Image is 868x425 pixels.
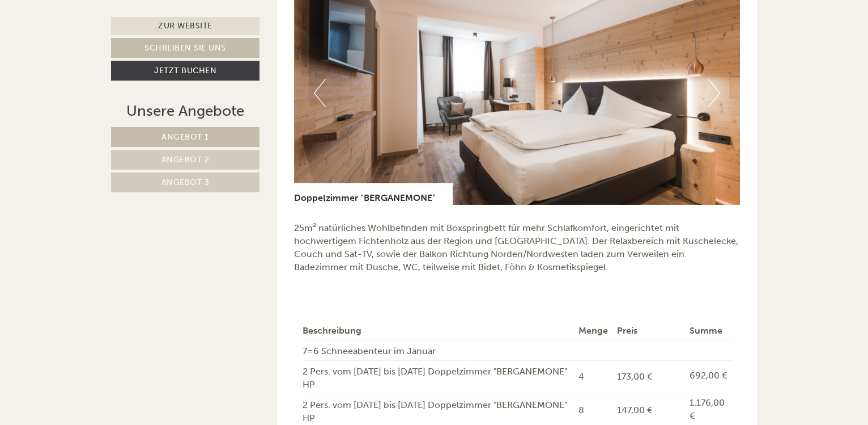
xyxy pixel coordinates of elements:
span: 173,00 € [617,371,652,382]
th: Summe [685,322,731,340]
th: Beschreibung [303,322,574,340]
th: Preis [612,322,685,340]
small: 11:48 [17,208,282,216]
div: Doppelzimmer "BERGANEMONE" [294,183,453,205]
td: 692,00 € [685,361,731,394]
button: Previous [314,79,326,107]
span: Angebot 1 [161,132,209,142]
a: Zur Website [111,17,259,35]
div: Unsere Angebote [111,100,259,121]
div: [DATE] [203,3,244,22]
td: 7=6 Schneeabenteur im Januar [303,340,574,361]
th: Menge [574,322,612,340]
td: 4 [574,361,612,394]
button: Next [708,79,720,107]
span: Angebot 3 [161,178,210,187]
td: 2 Pers. vom [DATE] bis [DATE] Doppelzimmer "BERGANEMONE" HP [303,361,574,394]
a: Schreiben Sie uns [111,38,259,58]
button: Senden [378,299,446,319]
span: 147,00 € [617,405,652,415]
div: Guten Tag liebe [PERSON_NAME], vielen Dank für Ihre freundliche Nachricht. Sehr gerne können Sie ... [8,28,288,218]
div: Hotel [GEOGRAPHIC_DATA] [17,30,282,39]
p: 25m² natürliches Wohlbefinden mit Boxspringbett für mehr Schlafkomfort, eingerichtet mit hochwert... [294,222,741,273]
span: Angebot 2 [161,155,210,165]
a: Jetzt buchen [111,61,259,81]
